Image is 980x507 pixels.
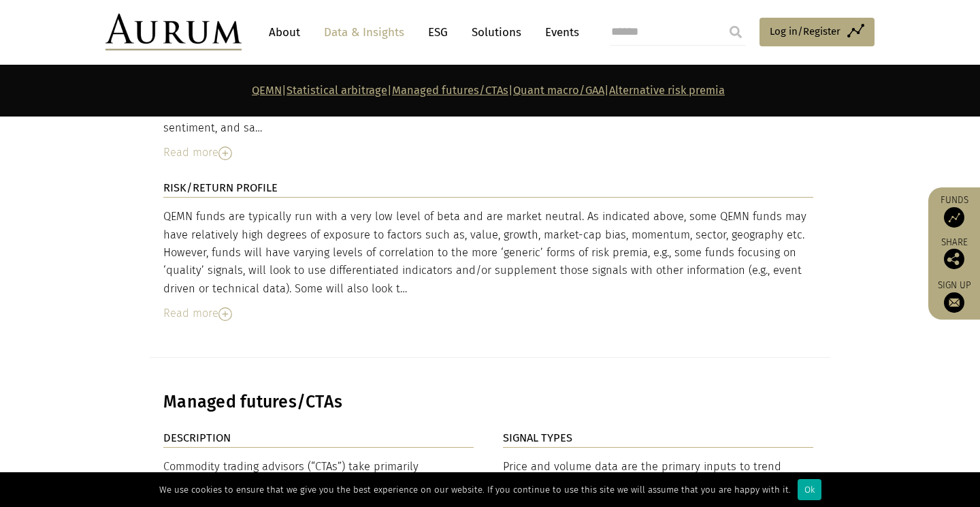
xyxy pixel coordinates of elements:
a: Funds [935,194,973,228]
a: Statistical arbitrage [287,84,387,97]
strong: DESCRIPTION [163,431,231,444]
a: Solutions [465,20,528,45]
h3: Managed futures/CTAs [163,392,813,412]
a: Managed futures/CTAs [392,84,508,97]
img: Aurum [105,14,242,50]
strong: RISK/RETURN PROFILE [163,181,278,194]
img: Share this post [944,249,964,269]
span: Log in/Register [770,23,840,40]
a: Quant macro/GAA [513,84,604,97]
img: Sign up to our newsletter [944,292,964,313]
img: Read More [218,147,232,160]
a: Events [538,20,579,45]
img: Read More [218,307,232,321]
a: Data & Insights [317,20,411,45]
input: Submit [722,18,749,46]
a: Alternative risk premia [609,84,725,97]
a: ESG [421,20,455,45]
div: Share [935,238,973,269]
a: QEMN [252,84,282,97]
a: Log in/Register [759,18,875,46]
div: QEMN funds are typically run with a very low level of beta and are market neutral. As indicated a... [163,208,813,298]
a: About [262,20,307,45]
div: Read more [163,305,813,322]
div: Ok [798,479,821,500]
strong: | | | | [252,84,725,97]
img: Access Funds [944,207,964,228]
div: Read more [163,144,813,162]
strong: SIGNAL TYPES [503,431,572,444]
a: Sign up [935,279,973,313]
